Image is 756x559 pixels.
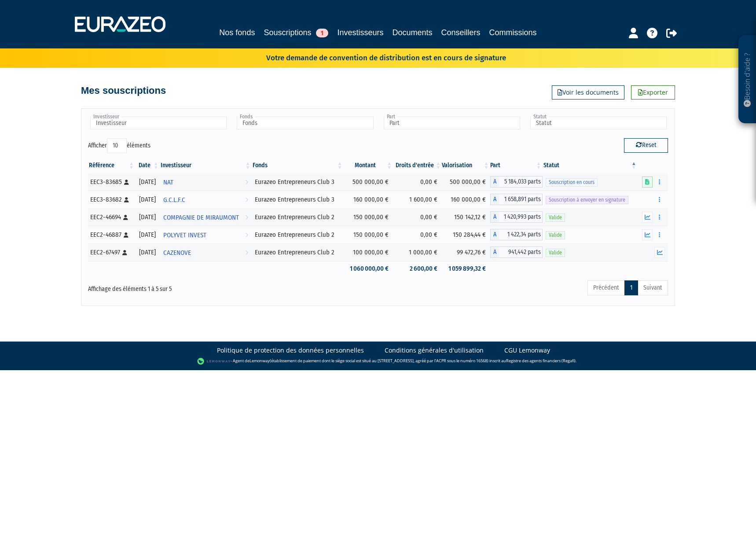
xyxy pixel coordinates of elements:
[385,346,484,355] a: Conditions générales d'utilisation
[546,196,628,204] span: Souscription à envoyer en signature
[160,191,252,208] a: G.C.L.F.C
[163,192,185,208] span: G.C.L.F.C
[124,180,129,185] i: [Français] Personne physique
[499,194,543,205] span: 1 658,891 parts
[441,26,481,39] a: Conseillers
[393,243,442,261] td: 1 000,00 €
[490,246,499,258] span: A
[490,211,543,223] div: A - Eurazeo Entrepreneurs Club 2
[442,243,490,261] td: 99 472,76 €
[552,85,624,99] a: Voir les documents
[442,173,490,191] td: 500 000,00 €
[490,158,543,173] th: Part: activer pour trier la colonne par ordre croissant
[138,248,157,257] div: [DATE]
[546,249,565,257] span: Valide
[442,158,490,173] th: Valorisation: activer pour trier la colonne par ordre croissant
[255,195,341,204] div: Eurazeo Entrepreneurs Club 3
[546,178,598,187] span: Souscription en cours
[499,176,543,188] span: 5 184,033 parts
[490,229,543,240] div: A - Eurazeo Entrepreneurs Club 2
[490,229,499,240] span: A
[88,279,322,294] div: Affichage des éléments 1 à 5 sur 5
[393,191,442,208] td: 1 600,00 €
[631,85,675,99] a: Exporter
[344,208,393,226] td: 150 000,00 €
[442,208,490,226] td: 150 142,12 €
[160,243,252,261] a: CAZENOVE
[252,158,344,173] th: Fonds: activer pour trier la colonne par ordre croissant
[241,51,506,63] p: Votre demande de convention de distribution est en cours de signature
[442,226,490,243] td: 150 284,44 €
[163,245,191,261] span: CAZENOVE
[90,230,132,239] div: EEC2-46887
[163,174,173,191] span: NAT
[393,261,442,276] td: 2 600,00 €
[163,227,206,243] span: POLYVET INVEST
[344,191,393,208] td: 160 000,00 €
[264,26,328,40] a: Souscriptions1
[124,197,129,202] i: [Français] Personne physique
[90,195,132,204] div: EEC3-83682
[490,176,543,188] div: A - Eurazeo Entrepreneurs Club 3
[255,230,341,239] div: Eurazeo Entrepreneurs Club 2
[255,213,341,222] div: Eurazeo Entrepreneurs Club 2
[245,210,248,226] i: Voir l'investisseur
[124,232,128,238] i: [Français] Personne physique
[543,158,638,173] th: Statut : activer pour trier la colonne par ordre d&eacute;croissant
[88,138,150,153] label: Afficher éléments
[81,85,166,96] h4: Mes souscriptions
[344,226,393,243] td: 150 000,00 €
[624,280,638,295] a: 1
[219,26,255,39] a: Nos fonds
[499,229,543,240] span: 1 422,34 parts
[393,208,442,226] td: 0,00 €
[393,173,442,191] td: 0,00 €
[90,248,132,257] div: EEC2-67497
[499,211,543,223] span: 1 420,993 parts
[245,245,248,261] i: Voir l'investisseur
[490,211,499,223] span: A
[138,177,157,187] div: [DATE]
[442,261,490,276] td: 1 059 899,32 €
[90,213,132,222] div: EEC2-46694
[217,346,364,355] a: Politique de protection des données personnelles
[546,231,565,239] span: Valide
[138,230,157,239] div: [DATE]
[163,210,239,226] span: COMPAGNIE DE MIRAUMONT
[250,358,270,364] a: Lemonway
[9,357,747,366] div: - Agent de (établissement de paiement dont le siège social est situé au [STREET_ADDRESS], agréé p...
[245,174,248,191] i: Voir l'investisseur
[490,194,499,205] span: A
[393,26,433,39] a: Documents
[490,246,543,258] div: A - Eurazeo Entrepreneurs Club 2
[316,29,328,37] span: 1
[245,192,248,208] i: Voir l'investisseur
[344,173,393,191] td: 500 000,00 €
[90,177,132,187] div: EEC3-83685
[197,357,231,366] img: logo-lemonway.png
[75,16,165,32] img: 1732889491-logotype_eurazeo_blanc_rvb.png
[506,358,576,364] a: Registre des agents financiers (Regafi)
[344,261,393,276] td: 1 060 000,00 €
[123,215,128,220] i: [Français] Personne physique
[160,173,252,191] a: NAT
[122,250,127,255] i: [Français] Personne physique
[393,226,442,243] td: 0,00 €
[442,191,490,208] td: 160 000,00 €
[107,138,127,153] select: Afficheréléments
[344,158,393,173] th: Montant: activer pour trier la colonne par ordre croissant
[344,243,393,261] td: 100 000,00 €
[255,248,341,257] div: Eurazeo Entrepreneurs Club 2
[135,158,160,173] th: Date: activer pour trier la colonne par ordre croissant
[624,138,668,152] button: Reset
[490,194,543,205] div: A - Eurazeo Entrepreneurs Club 3
[504,346,550,355] a: CGU Lemonway
[393,158,442,173] th: Droits d'entrée: activer pour trier la colonne par ordre croissant
[337,26,383,39] a: Investisseurs
[245,227,248,243] i: Voir l'investisseur
[490,176,499,188] span: A
[138,195,157,204] div: [DATE]
[499,246,543,258] span: 941,442 parts
[255,177,341,187] div: Eurazeo Entrepreneurs Club 3
[160,158,252,173] th: Investisseur: activer pour trier la colonne par ordre croissant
